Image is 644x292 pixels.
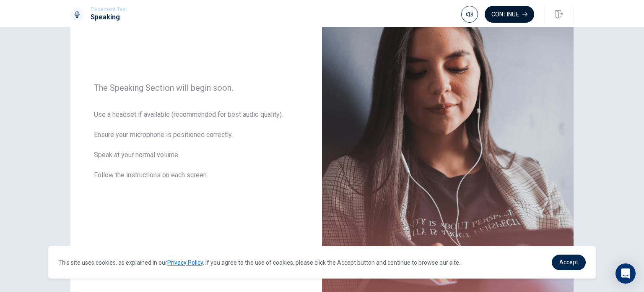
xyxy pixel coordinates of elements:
a: Privacy Policy [167,259,203,266]
span: Accept [559,259,578,266]
h1: Speaking [91,12,127,22]
span: Placement Test [91,6,127,12]
span: This site uses cookies, as explained in our . If you agree to the use of cookies, please click th... [58,259,460,266]
a: dismiss cookie message [552,255,586,270]
div: Open Intercom Messenger [615,263,636,284]
span: The Speaking Section will begin soon. [94,83,299,93]
div: cookieconsent [48,246,596,279]
button: Continue [485,6,534,23]
span: Use a headset if available (recommended for best audio quality). Ensure your microphone is positi... [94,110,299,190]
